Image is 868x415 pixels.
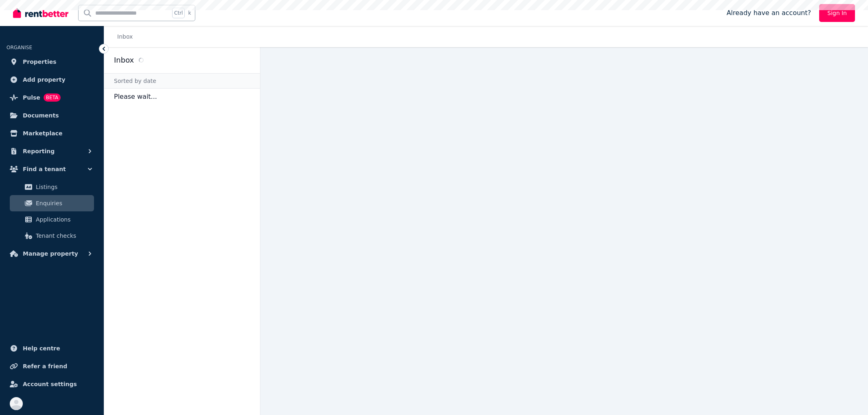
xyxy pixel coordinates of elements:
[36,215,91,224] span: Applications
[23,57,57,67] span: Properties
[23,361,67,371] span: Refer a friend
[23,343,60,353] span: Help centre
[104,89,260,105] p: Please wait...
[36,198,91,208] span: Enquiries
[7,340,97,356] a: Help centre
[114,54,134,66] h2: Inbox
[7,358,97,374] a: Refer a friend
[7,45,32,50] span: ORGANISE
[7,161,97,177] button: Find a tenant
[188,10,191,16] span: k
[13,7,68,19] img: RentBetter
[7,72,97,88] a: Add property
[36,231,91,241] span: Tenant checks
[23,146,55,156] span: Reporting
[7,125,97,141] a: Marketplace
[36,182,91,192] span: Listings
[10,211,94,228] a: Applications
[819,4,855,22] a: Sign In
[172,8,185,18] span: Ctrl
[7,246,97,262] button: Manage property
[23,111,59,120] span: Documents
[23,128,62,138] span: Marketplace
[23,164,66,174] span: Find a tenant
[104,73,260,89] div: Sorted by date
[23,379,77,389] span: Account settings
[7,107,97,124] a: Documents
[10,195,94,211] a: Enquiries
[7,89,97,106] a: PulseBETA
[7,54,97,70] a: Properties
[23,75,66,85] span: Add property
[44,93,61,102] span: BETA
[23,93,40,102] span: Pulse
[10,228,94,244] a: Tenant checks
[7,143,97,159] button: Reporting
[726,8,811,18] span: Already have an account?
[104,26,142,47] nav: Breadcrumb
[7,376,97,392] a: Account settings
[10,179,94,195] a: Listings
[23,249,78,259] span: Manage property
[117,33,133,40] a: Inbox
